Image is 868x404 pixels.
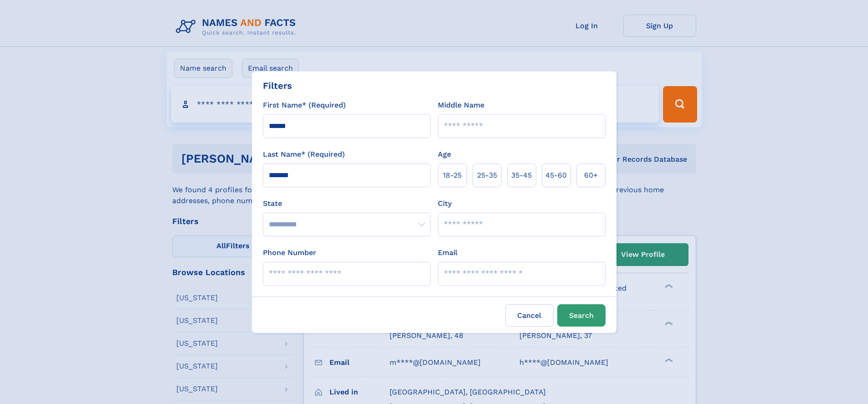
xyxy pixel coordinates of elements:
[511,170,532,181] span: 35‑45
[545,170,567,181] span: 45‑60
[438,247,457,258] label: Email
[263,149,345,160] label: Last Name* (Required)
[263,79,292,92] div: Filters
[263,198,431,209] label: State
[557,304,606,327] button: Search
[477,170,497,181] span: 25‑35
[584,170,598,181] span: 60+
[438,149,451,160] label: Age
[263,100,346,111] label: First Name* (Required)
[505,304,554,327] label: Cancel
[263,247,316,258] label: Phone Number
[438,100,484,111] label: Middle Name
[443,170,462,181] span: 18‑25
[438,198,452,209] label: City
